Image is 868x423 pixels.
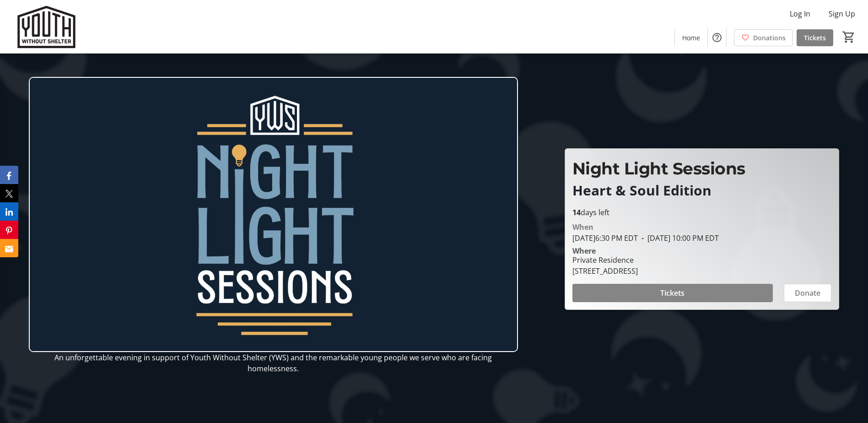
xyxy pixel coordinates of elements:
[572,247,596,255] div: Where
[753,33,786,43] span: Donations
[782,6,818,21] button: Log In
[572,233,638,243] span: [DATE] 6:30 PM EDT
[572,255,638,266] div: Private Residence
[790,8,810,19] span: Log In
[804,33,826,43] span: Tickets
[675,29,707,46] a: Home
[638,233,647,243] span: -
[660,287,685,298] span: Tickets
[572,284,773,302] button: Tickets
[797,29,833,46] a: Tickets
[784,284,831,302] button: Donate
[821,6,863,21] button: Sign Up
[638,233,719,243] span: [DATE] 10:00 PM EDT
[572,181,712,200] span: Heart & Soul Edition
[54,352,492,374] span: An unforgettable evening in support of Youth Without Shelter (YWS) and the remarkable young peopl...
[682,33,700,43] span: Home
[29,77,518,352] img: Campaign CTA Media Photo
[708,28,726,47] button: Help
[572,266,638,277] div: [STREET_ADDRESS]
[734,29,793,46] a: Donations
[572,207,581,217] span: 14
[572,222,593,233] div: When
[829,8,855,19] span: Sign Up
[841,29,857,45] button: Cart
[5,4,87,49] img: Youth Without Shelter's Logo
[572,207,831,218] p: days left
[795,287,820,298] span: Donate
[572,156,831,181] p: Night Light Sessions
